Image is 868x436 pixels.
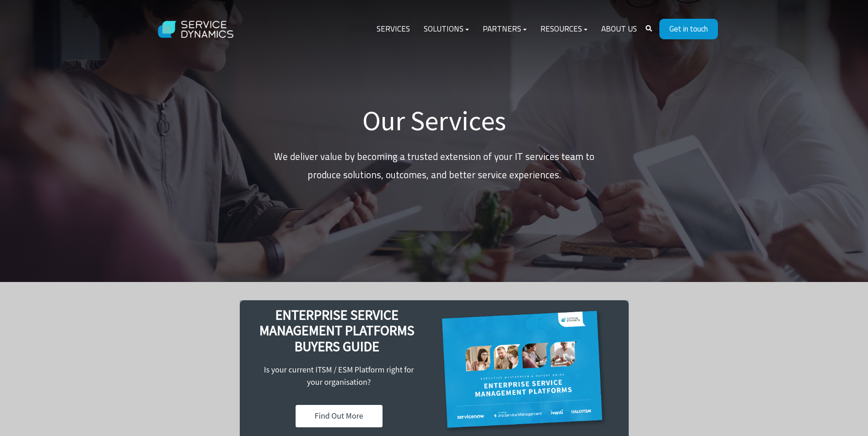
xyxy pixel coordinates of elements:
[417,18,476,40] a: Solutions
[659,19,718,39] a: Get in touch
[534,18,594,40] a: Resources
[274,104,594,137] h1: Our Services
[274,148,594,184] p: We deliver value by becoming a trusted extension of your IT services team to produce solutions, o...
[370,18,417,40] a: Services
[151,12,242,47] img: Service Dynamics Logo - White
[594,18,644,40] a: About Us
[476,18,534,40] a: Partners
[370,18,644,40] div: Navigation Menu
